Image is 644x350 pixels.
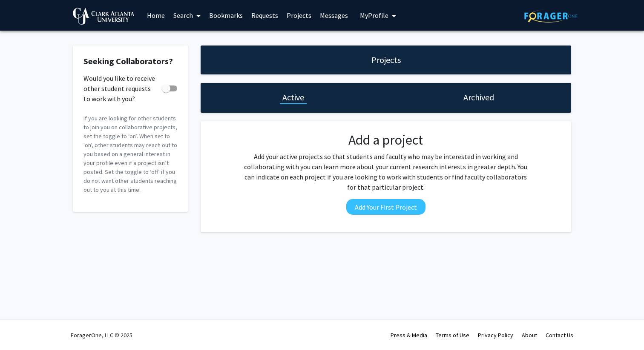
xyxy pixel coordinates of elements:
iframe: Chat [6,312,36,344]
a: Bookmarks [205,0,247,30]
a: Home [143,0,169,30]
p: Add your active projects so that students and faculty who may be interested in working and collab... [241,151,530,192]
a: Terms of Use [436,331,469,339]
a: Contact Us [546,331,573,339]
h1: Active [282,91,304,103]
h2: Add a project [241,132,530,148]
img: ForagerOne Logo [524,9,578,23]
h1: Projects [371,54,401,66]
img: Clark Atlanta University Logo [73,8,134,25]
a: Search [169,0,205,30]
a: Requests [247,0,282,30]
span: Would you like to receive other student requests to work with you? [83,73,158,104]
a: Projects [282,0,316,30]
span: My Profile [360,11,388,20]
a: Privacy Policy [478,331,513,339]
a: Press & Media [391,331,427,339]
p: If you are looking for other students to join you on collaborative projects, set the toggle to ‘o... [83,114,177,194]
button: Add Your First Project [346,199,425,215]
h2: Seeking Collaborators? [83,56,177,66]
a: Messages [316,0,352,30]
a: About [522,331,537,339]
div: ForagerOne, LLC © 2025 [71,320,132,350]
h1: Archived [463,91,494,103]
